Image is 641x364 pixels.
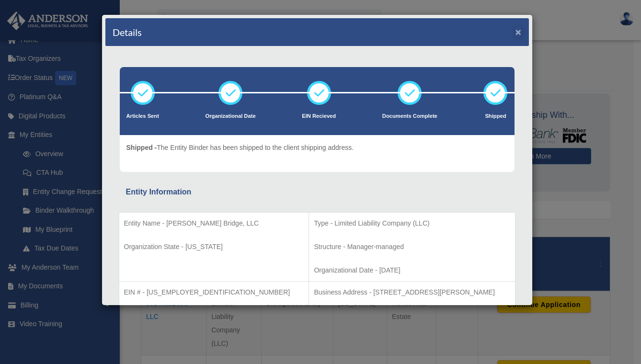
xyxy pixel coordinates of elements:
[124,217,304,229] p: Entity Name - [PERSON_NAME] Bridge, LLC
[126,185,508,199] div: Entity Information
[515,27,522,37] button: ×
[124,286,304,298] p: EIN # - [US_EMPLOYER_IDENTIFICATION_NUMBER]
[124,241,304,253] p: Organization State - [US_STATE]
[126,112,159,121] p: Articles Sent
[126,142,354,154] p: The Entity Binder has been shipped to the client shipping address.
[314,286,510,298] p: Business Address - [STREET_ADDRESS][PERSON_NAME]
[314,217,510,229] p: Type - Limited Liability Company (LLC)
[382,112,437,121] p: Documents Complete
[206,112,256,121] p: Organizational Date
[483,112,507,121] p: Shipped
[314,264,510,276] p: Organizational Date - [DATE]
[113,25,142,39] h4: Details
[302,112,336,121] p: EIN Recieved
[314,241,510,253] p: Structure - Manager-managed
[126,144,157,151] span: Shipped -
